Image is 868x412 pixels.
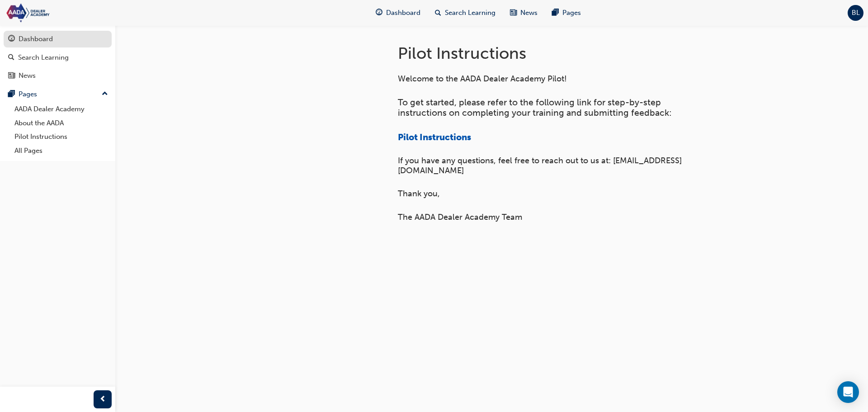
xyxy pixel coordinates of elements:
a: About the AADA [11,116,112,130]
div: Pages [19,89,37,99]
button: Pages [4,86,112,103]
img: Trak [5,3,108,23]
span: search-icon [8,54,14,62]
span: Thank you, [398,189,440,199]
span: guage-icon [8,35,15,43]
h1: Pilot Instructions [398,43,694,63]
div: Dashboard [19,34,53,44]
span: Pages [562,8,581,18]
span: guage-icon [376,7,382,19]
span: up-icon [102,88,108,100]
span: pages-icon [8,90,15,99]
span: Dashboard [386,8,420,18]
span: The AADA Dealer Academy Team [398,212,522,222]
span: Welcome to the AADA Dealer Academy Pilot! [398,74,567,84]
a: guage-iconDashboard [368,4,428,22]
span: prev-icon [99,394,106,405]
a: Search Learning [4,49,112,66]
span: news-icon [510,7,517,19]
a: Dashboard [4,31,112,47]
div: Open Intercom Messenger [837,381,859,403]
a: Pilot Instructions [11,130,112,144]
a: AADA Dealer Academy [11,102,112,116]
a: news-iconNews [503,4,545,22]
a: pages-iconPages [545,4,588,22]
span: news-icon [8,72,15,80]
button: DashboardSearch LearningNews [4,29,112,86]
span: If you have any questions, feel free to reach out to us at: [EMAIL_ADDRESS][DOMAIN_NAME] [398,156,682,175]
span: search-icon [435,7,441,19]
a: News [4,67,112,84]
a: search-iconSearch Learning [428,4,503,22]
button: BL [848,5,863,21]
span: Search Learning [445,8,495,18]
div: Search Learning [18,52,69,63]
span: pages-icon [552,7,559,19]
a: All Pages [11,144,112,158]
span: News [520,8,538,18]
a: Pilot Instructions [398,132,471,142]
div: News [19,71,36,81]
span: To get started, please refer to the following link for step-by-step instructions on completing yo... [398,97,672,118]
span: BL [852,8,860,18]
